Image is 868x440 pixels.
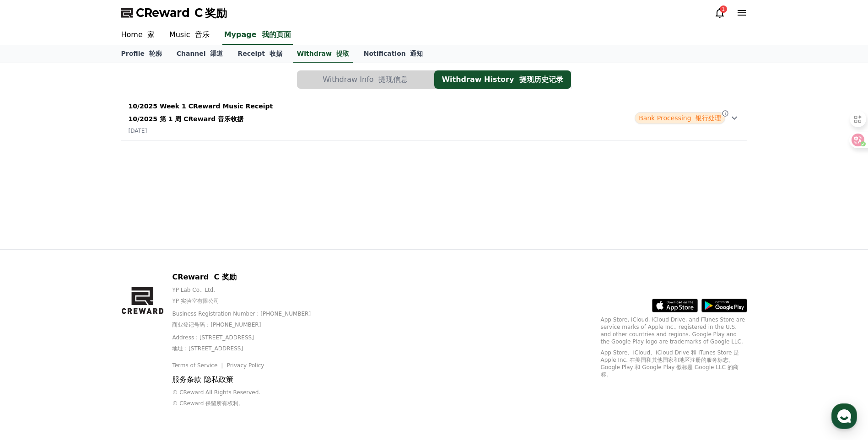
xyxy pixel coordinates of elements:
span: Messages [76,304,103,311]
font: 地址 : [STREET_ADDRESS] [172,345,243,352]
button: Withdraw Info 提现信息 [297,70,434,89]
a: Privacy Policy [227,362,264,369]
button: Withdraw History 提现历史记录 [434,70,571,89]
font: 10/2025 第 1 周 CReward 音乐收据 [129,115,244,123]
a: Receipt 收据 [230,45,289,63]
p: Address : [STREET_ADDRESS] [172,334,325,356]
font: 轮廓 [149,50,162,57]
a: Music 音乐 [162,26,217,45]
font: 服务条款 隐私政策 [172,375,233,384]
p: CReward [172,272,325,283]
a: Home 家 [114,26,162,45]
a: 1 [714,7,725,18]
font: 音乐 [195,30,210,39]
font: 银行处理 [695,114,721,122]
font: 通知 [410,50,423,57]
a: Withdraw History 提现历史记录 [434,70,571,89]
a: Mypage 我的页面 [222,26,293,45]
font: 我的页面 [262,30,291,39]
a: Home [3,290,60,313]
font: C 奖励 [194,6,227,19]
p: [DATE] [129,127,273,134]
span: CReward [136,5,227,20]
font: 提现信息 [378,75,408,84]
font: 提现历史记录 [519,75,563,84]
p: App Store, iCloud, iCloud Drive, and iTunes Store are service marks of Apple Inc., registered in ... [601,316,747,382]
font: YP 实验室有限公司 [172,298,219,304]
font: 渠道 [210,50,223,57]
div: 1 [720,5,727,13]
font: © CReward 保留所有权利。 [172,400,244,407]
font: 收据 [270,50,282,57]
a: CReward C 奖励 [121,5,227,20]
font: 商业登记号码：[PHONE_NUMBER] [172,322,261,328]
a: Settings [118,290,176,313]
p: © CReward All Rights Reserved. [172,389,325,411]
a: Messages [60,290,118,313]
p: 10/2025 Week 1 CReward Music Receipt [129,102,273,127]
span: Bank Processing [635,112,725,124]
a: Channel 渠道 [169,45,231,63]
a: Withdraw 提取 [293,45,353,63]
p: YP Lab Co., Ltd. [172,286,325,308]
a: Profile 轮廓 [114,45,169,63]
a: Notification 通知 [356,45,431,63]
p: Business Registration Number : [PHONE_NUMBER] [172,310,325,332]
button: 10/2025 Week 1 CReward Music Receipt10/2025 第 1 周 CReward 音乐收据 [DATE] Bank Processing 银行处理 [121,96,747,140]
a: Terms of Service [172,362,224,369]
font: 家 [147,30,155,39]
span: Home [23,304,39,311]
font: C 奖励 [214,273,236,281]
span: Settings [135,304,158,311]
font: 提取 [336,50,349,57]
font: App Store、iCloud、iCloud Drive 和 iTunes Store 是 Apple Inc. 在美国和其他国家和地区注册的服务标志。Google Play 和 Google... [601,349,739,378]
